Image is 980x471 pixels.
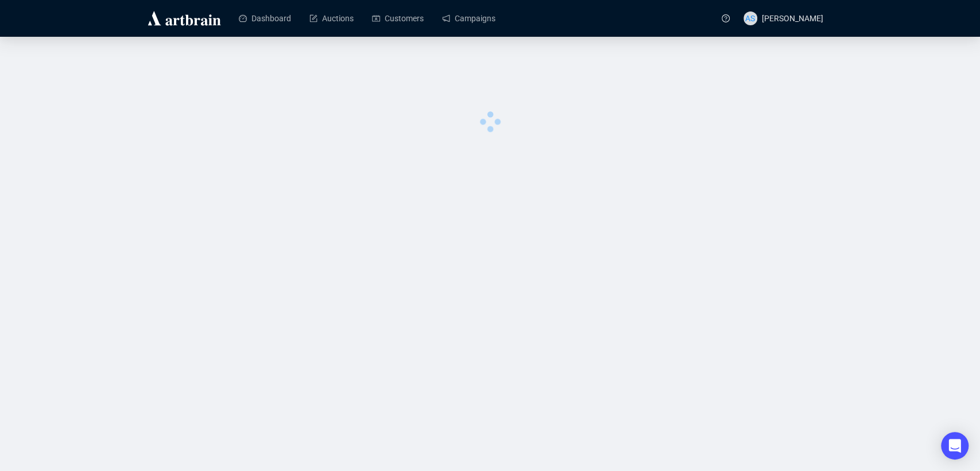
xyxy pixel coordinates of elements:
[722,14,730,22] span: question-circle
[762,14,823,23] span: [PERSON_NAME]
[941,432,969,460] div: Open Intercom Messenger
[745,12,755,25] span: AS
[309,3,354,33] a: Auctions
[146,9,223,28] img: logo
[372,3,424,33] a: Customers
[442,3,495,33] a: Campaigns
[239,3,291,33] a: Dashboard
